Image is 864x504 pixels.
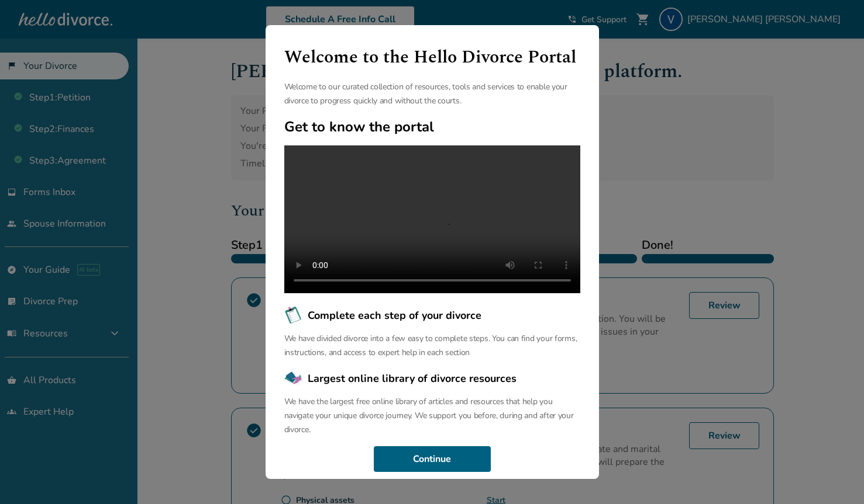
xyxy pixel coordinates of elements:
[284,306,303,325] img: Complete each step of your divorce
[284,117,580,136] h2: Get to know the portal
[284,80,580,108] p: Welcome to our curated collection of resources, tools and services to enable your divorce to prog...
[308,308,481,323] span: Complete each step of your divorce
[284,395,580,437] p: We have the largest free online library of articles and resources that help you navigate your uni...
[284,369,303,388] img: Largest online library of divorce resources
[284,332,580,360] p: We have divided divorce into a few easy to complete steps. You can find your forms, instructions,...
[374,446,491,472] button: Continue
[284,44,580,71] h1: Welcome to the Hello Divorce Portal
[308,371,517,386] span: Largest online library of divorce resources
